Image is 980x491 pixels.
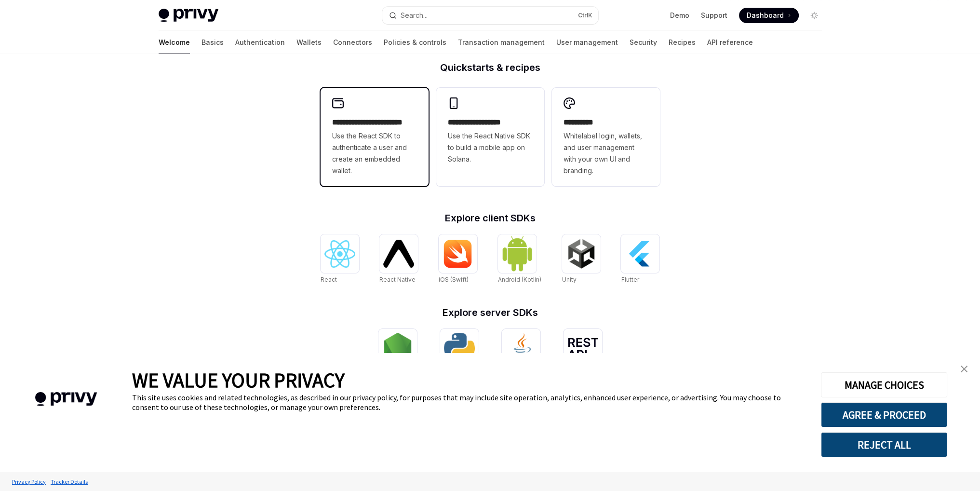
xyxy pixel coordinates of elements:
a: Security [630,31,657,54]
a: User management [556,31,618,54]
a: REST APIREST API [564,329,602,379]
img: Flutter [625,238,656,269]
h2: Explore client SDKs [321,213,660,223]
span: Use the React SDK to authenticate a user and create an embedded wallet. [332,130,417,177]
a: Recipes [669,31,696,54]
a: UnityUnity [562,234,601,285]
h2: Explore server SDKs [321,308,660,317]
img: close banner [961,366,967,372]
span: React Native [379,276,416,283]
a: Dashboard [739,8,799,23]
a: Connectors [333,31,372,54]
a: ReactReact [321,234,359,285]
a: Android (Kotlin)Android (Kotlin) [498,234,541,285]
a: NodeJSNodeJS [378,329,417,379]
img: iOS (Swift) [443,239,473,268]
span: Android (Kotlin) [498,276,541,283]
span: Use the React Native SDK to build a mobile app on Solana. [448,130,533,165]
a: Transaction management [458,31,545,54]
img: Android (Kotlin) [502,235,533,272]
a: FlutterFlutter [621,234,659,285]
img: NodeJS [382,333,413,364]
button: Toggle dark mode [806,8,822,23]
img: Unity [566,238,597,269]
a: PythonPython [440,329,479,379]
button: REJECT ALL [821,432,947,457]
a: close banner [954,359,974,379]
a: **** *****Whitelabel login, wallets, and user management with your own UI and branding. [552,88,660,186]
a: Demo [670,11,689,20]
a: JavaJava [502,329,540,379]
div: This site uses cookies and related technologies, as described in our privacy policy, for purposes... [132,393,806,412]
img: Java [506,333,537,364]
span: Dashboard [747,11,784,20]
a: Basics [201,31,224,54]
a: Support [701,11,727,20]
span: Unity [562,276,577,283]
a: **** **** **** ***Use the React Native SDK to build a mobile app on Solana. [436,88,544,186]
a: Wallets [296,31,322,54]
span: Whitelabel login, wallets, and user management with your own UI and branding. [564,130,648,177]
h2: Quickstarts & recipes [321,63,660,72]
button: MANAGE CHOICES [821,372,947,397]
a: Welcome [159,31,190,54]
a: Policies & controls [384,31,446,54]
a: Privacy Policy [10,473,48,490]
button: AGREE & PROCEED [821,402,947,427]
a: React NativeReact Native [379,234,418,285]
img: light logo [159,9,218,22]
img: company logo [14,378,118,420]
span: WE VALUE YOUR PRIVACY [132,368,345,393]
img: Python [444,333,475,364]
a: Tracker Details [48,473,90,490]
a: API reference [707,31,753,54]
span: iOS (Swift) [439,276,469,283]
div: Search... [401,10,428,21]
img: REST API [567,338,598,359]
a: iOS (Swift)iOS (Swift) [439,234,477,285]
span: Flutter [621,276,639,283]
a: Authentication [235,31,285,54]
button: Search...CtrlK [382,7,598,24]
span: Ctrl K [578,12,592,19]
span: React [321,276,337,283]
img: React Native [383,240,414,267]
img: React [324,240,355,268]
